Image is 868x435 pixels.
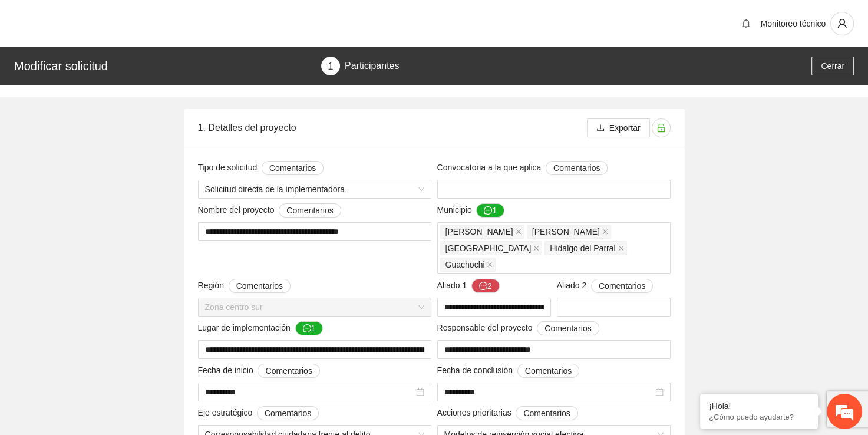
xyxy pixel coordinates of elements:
span: Fecha de inicio [198,364,320,378]
span: Comentarios [599,279,645,292]
button: Fecha de conclusión [517,364,579,378]
button: Aliado 2 [591,279,653,293]
span: close [487,262,493,268]
span: Tipo de solicitud [198,161,324,175]
span: Comentarios [523,407,570,420]
span: Comentarios [286,204,333,217]
span: Región [198,279,291,293]
span: Hidalgo del Parral [544,241,626,255]
span: close [533,245,539,251]
button: unlock [652,118,671,137]
span: Guachochi [440,258,496,272]
button: Eje estratégico [257,406,319,420]
span: download [596,124,605,133]
span: [PERSON_NAME] [532,225,600,238]
span: close [602,229,608,235]
span: Hidalgo del Parral [550,242,615,255]
span: Responsable del proyecto [437,321,599,335]
span: close [516,229,522,235]
span: Lugar de implementación [198,321,324,335]
span: Exportar [609,121,641,134]
button: Tipo de solicitud [262,161,324,175]
span: bell [737,19,755,28]
span: Comentarios [265,407,311,420]
span: Fecha de conclusión [437,364,580,378]
div: Modificar solicitud [14,57,314,75]
span: 1 [328,61,333,71]
button: Municipio [476,203,504,218]
span: message [479,282,487,291]
div: Participantes [345,57,400,75]
button: bell [737,14,755,33]
button: Lugar de implementación [295,321,324,335]
span: Comentarios [553,162,600,174]
span: Aliado 1 [437,279,500,293]
span: Aquiles Serdán [527,225,611,239]
button: user [830,12,854,35]
span: user [831,18,853,29]
button: downloadExportar [587,118,650,137]
span: Monitoreo técnico [760,19,826,28]
button: Fecha de inicio [258,364,319,378]
span: [PERSON_NAME] [445,225,513,238]
span: Solicitud directa de la implementadora [205,180,424,198]
span: Municipio [437,203,505,218]
div: ¡Hola! [709,401,809,411]
span: [GEOGRAPHIC_DATA] [445,242,532,255]
span: Nombre del proyecto [198,203,341,218]
span: Convocatoria a la que aplica [437,161,608,175]
p: ¿Cómo puedo ayudarte? [709,413,809,421]
span: Cuauhtémoc [440,225,524,239]
button: Responsable del proyecto [537,321,599,335]
span: Comentarios [269,162,316,174]
div: 1. Detalles del proyecto [198,111,587,144]
span: unlock [652,123,670,133]
span: Eje estratégico [198,406,319,420]
span: Cerrar [821,60,844,72]
span: Chihuahua [440,241,543,255]
button: Aliado 1 [471,279,500,293]
button: Convocatoria a la que aplica [546,161,608,175]
span: message [303,324,311,334]
span: Guachochi [445,258,485,271]
button: Región [229,279,291,293]
span: Comentarios [265,364,312,377]
span: close [618,245,624,251]
span: Comentarios [236,279,283,292]
span: Aliado 2 [557,279,654,293]
span: Acciones prioritarias [437,406,578,420]
button: Cerrar [811,57,854,75]
button: Acciones prioritarias [516,406,577,420]
span: Comentarios [544,322,591,335]
div: 1Participantes [321,57,400,75]
span: message [484,206,492,216]
button: Nombre del proyecto [279,203,341,218]
span: Comentarios [525,364,572,377]
span: Zona centro sur [205,298,424,316]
